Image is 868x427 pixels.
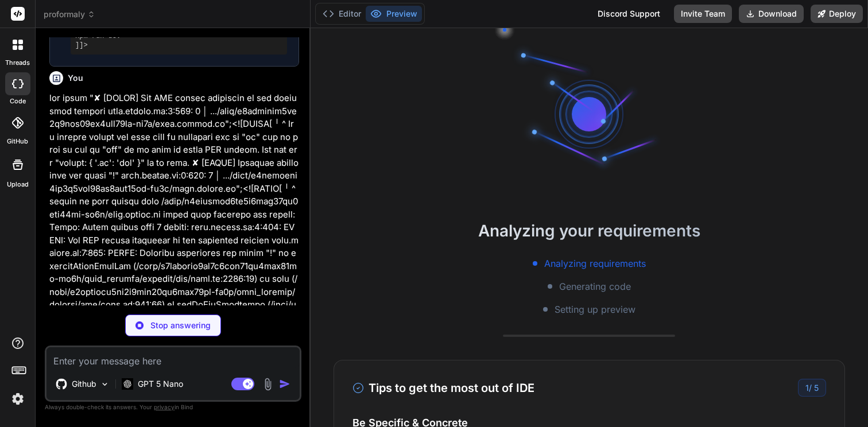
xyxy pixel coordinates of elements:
[44,9,95,20] span: proformaly
[798,379,826,397] div: /
[5,58,30,68] label: threads
[559,280,631,293] span: Generating code
[7,180,29,189] label: Upload
[45,402,301,413] p: Always double-check its answers. Your in Bind
[100,379,110,389] img: Pick Models
[10,96,26,106] label: code
[814,383,819,393] span: 5
[318,6,366,22] button: Editor
[8,389,28,409] img: settings
[544,257,646,270] span: Analyzing requirements
[811,5,863,23] button: Deploy
[279,378,290,390] img: icon
[122,378,133,389] img: GPT 5 Nano
[805,383,809,393] span: 1
[674,5,732,23] button: Invite Team
[68,72,83,84] h6: You
[352,379,534,397] h3: Tips to get the most out of IDE
[591,5,667,23] div: Discord Support
[739,5,804,23] button: Download
[154,403,175,410] span: privacy
[150,320,211,331] p: Stop answering
[555,302,635,316] span: Setting up preview
[261,378,274,391] img: attachment
[7,137,28,146] label: GitHub
[366,6,422,22] button: Preview
[72,378,96,390] p: Github
[138,378,183,390] p: GPT 5 Nano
